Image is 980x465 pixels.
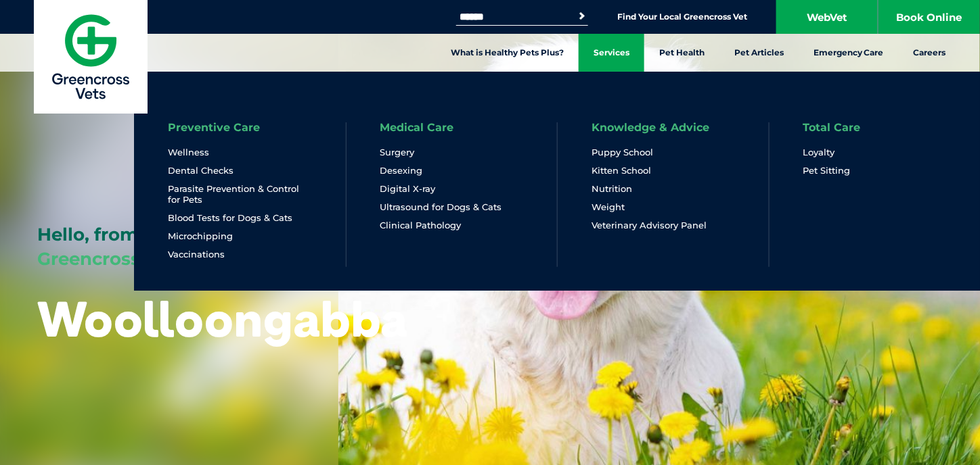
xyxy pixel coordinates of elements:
[592,220,707,231] a: Veterinary Advisory Panel
[380,220,462,231] a: Clinical Pathology
[380,183,436,195] a: Digital X-ray
[168,147,209,158] a: Wellness
[380,201,502,213] a: Ultrasound for Dogs & Cats
[719,34,799,72] a: Pet Articles
[579,34,644,72] a: Services
[644,34,719,72] a: Pet Health
[168,183,312,205] a: Parasite Prevention & Control for Pets
[803,165,851,176] a: Pet Sitting
[592,147,653,158] a: Puppy School
[37,248,185,270] span: Greencross Vets
[168,165,233,176] a: Dental Checks
[617,11,747,22] a: Find Your Local Greencross Vet
[168,230,233,242] a: Microchipping
[168,212,292,224] a: Blood Tests for Dogs & Cats
[168,249,225,260] a: Vaccinations
[592,122,709,133] a: Knowledge & Advice
[799,34,899,72] a: Emergency Care
[380,165,423,176] a: Desexing
[168,122,260,133] a: Preventive Care
[899,34,961,72] a: Careers
[592,165,651,176] a: Kitten School
[37,224,138,245] span: Hello, from
[380,147,415,158] a: Surgery
[592,201,625,213] a: Weight
[575,9,589,23] button: Search
[436,34,579,72] a: What is Healthy Pets Plus?
[803,147,835,158] a: Loyalty
[803,122,861,133] a: Total Care
[37,292,407,345] h1: Woolloongabba
[592,183,632,195] a: Nutrition
[380,122,454,133] a: Medical Care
